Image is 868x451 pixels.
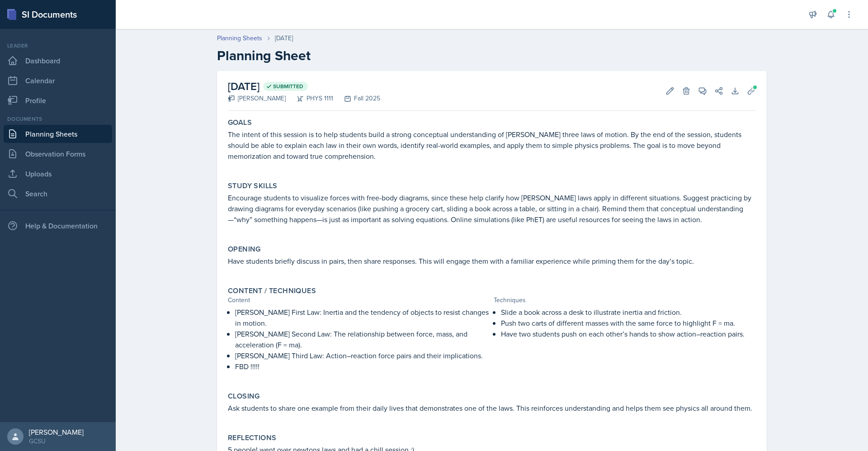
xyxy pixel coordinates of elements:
[228,181,278,190] label: Study Skills
[228,392,260,401] label: Closing
[4,185,112,203] a: Search
[29,427,84,437] div: [PERSON_NAME]
[228,129,756,161] p: The intent of this session is to help students build a strong conceptual understanding of [PERSON...
[228,295,490,305] div: Content
[4,165,112,183] a: Uploads
[4,71,112,90] a: Calendar
[235,328,490,350] p: [PERSON_NAME] Second Law: The relationship between force, mass, and acceleration (F = ma).
[228,403,756,413] p: Ask students to share one example from their daily lives that demonstrates one of the laws. This ...
[273,83,303,90] span: Submitted
[217,33,262,43] a: Planning Sheets
[29,437,84,446] div: GCSU
[4,217,112,235] div: Help & Documentation
[286,94,333,103] div: PHYS 1111
[333,94,380,103] div: Fall 2025
[235,361,490,372] p: FBD !!!!!
[228,118,252,127] label: Goals
[501,328,756,339] p: Have two students push on each other’s hands to show action–reaction pairs.
[4,125,112,143] a: Planning Sheets
[4,91,112,109] a: Profile
[494,295,756,305] div: Techniques
[501,307,756,318] p: Slide a book across a desk to illustrate inertia and friction.
[4,145,112,163] a: Observation Forms
[4,42,112,50] div: Leader
[228,192,756,225] p: Encourage students to visualize forces with free-body diagrams, since these help clarify how [PER...
[235,350,490,361] p: [PERSON_NAME] Third Law: Action–reaction force pairs and their implications.
[228,256,756,266] p: Have students briefly discuss in pairs, then share responses. This will engage them with a famili...
[235,307,490,328] p: [PERSON_NAME] First Law: Inertia and the tendency of objects to resist changes in motion.
[4,115,112,123] div: Documents
[228,245,261,254] label: Opening
[228,78,380,95] h2: [DATE]
[275,33,293,43] div: [DATE]
[228,286,316,295] label: Content / Techniques
[217,47,767,64] h2: Planning Sheet
[4,52,112,70] a: Dashboard
[501,318,756,328] p: Push two carts of different masses with the same force to highlight F = ma.
[228,433,276,442] label: Reflections
[228,94,286,103] div: [PERSON_NAME]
